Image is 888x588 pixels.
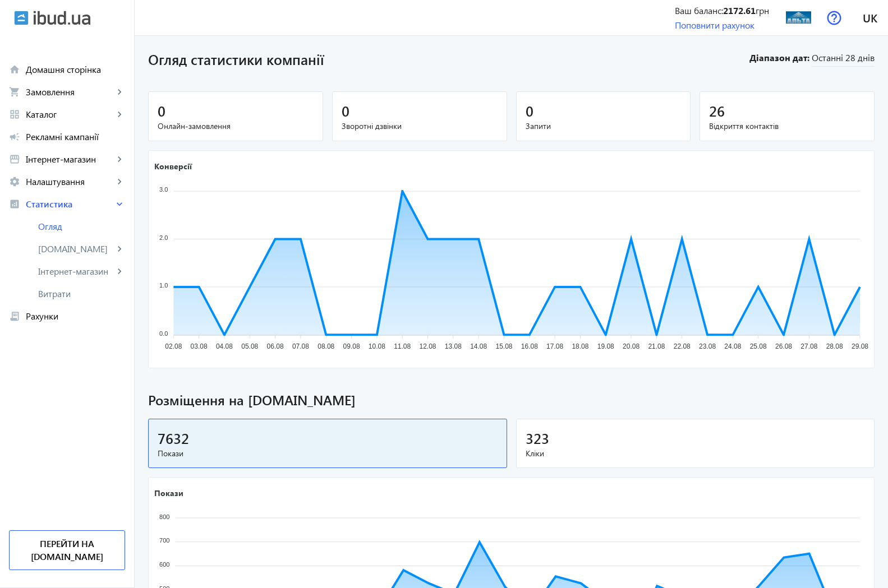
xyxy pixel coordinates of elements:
a: Поповнити рахунок [675,19,754,31]
mat-icon: home [9,64,20,75]
span: Статистика [26,198,114,210]
tspan: 23.08 [699,342,716,350]
span: Каталог [26,109,114,120]
tspan: 26.08 [775,342,792,350]
span: 0 [342,101,349,120]
tspan: 06.08 [267,342,284,350]
tspan: 800 [159,513,169,520]
span: Огляд [38,221,125,232]
span: 323 [526,429,549,447]
mat-icon: settings [9,176,20,187]
mat-icon: analytics [9,198,20,210]
h1: Огляд статистики компанії [148,49,748,69]
tspan: 28.08 [826,342,843,350]
span: 7632 [158,429,189,447]
mat-icon: keyboard_arrow_right [114,109,125,120]
div: Ваш баланс: грн [675,4,769,17]
tspan: 09.08 [343,342,360,350]
tspan: 29.08 [852,342,868,350]
tspan: 15.08 [495,342,512,350]
tspan: 2.0 [159,234,168,240]
span: Інтернет-магазин [38,266,114,277]
tspan: 02.08 [165,342,182,350]
span: Останні 28 днів [812,52,875,67]
tspan: 18.08 [572,342,588,350]
span: uk [863,11,877,25]
tspan: 14.08 [470,342,487,350]
mat-icon: keyboard_arrow_right [114,266,125,277]
span: Домашня сторінка [26,64,125,75]
tspan: 17.08 [546,342,563,350]
span: Витрати [38,288,125,299]
mat-icon: shopping_cart [9,86,20,98]
tspan: 05.08 [241,342,258,350]
mat-icon: keyboard_arrow_right [114,198,125,210]
tspan: 10.08 [369,342,385,350]
span: [DOMAIN_NAME] [38,243,114,254]
tspan: 3.0 [159,186,168,193]
mat-icon: receipt_long [9,311,20,322]
mat-icon: grid_view [9,109,20,120]
text: Покази [154,488,183,498]
tspan: 21.08 [648,342,665,350]
span: Покази [158,448,498,459]
tspan: 11.08 [394,342,411,350]
mat-icon: keyboard_arrow_right [114,154,125,165]
b: 2172.61 [723,4,756,16]
mat-icon: storefront [9,154,20,165]
mat-icon: campaign [9,131,20,142]
img: ibud.svg [14,11,29,25]
span: Запити [526,121,682,132]
span: 26 [709,101,725,120]
span: 0 [158,101,165,120]
span: Рахунки [26,311,125,322]
tspan: 600 [159,561,169,568]
tspan: 27.08 [800,342,817,350]
img: ibud_text.svg [34,11,90,25]
span: Зворотні дзвінки [342,121,498,132]
tspan: 20.08 [623,342,639,350]
span: 0 [526,101,533,120]
tspan: 13.08 [445,342,462,350]
tspan: 25.08 [750,342,767,350]
span: Кліки [526,448,866,459]
img: help.svg [827,11,841,25]
tspan: 24.08 [724,342,741,350]
mat-icon: keyboard_arrow_right [114,176,125,187]
tspan: 03.08 [191,342,208,350]
tspan: 0.0 [159,330,168,336]
mat-icon: keyboard_arrow_right [114,86,125,98]
span: Онлайн-замовлення [158,121,314,132]
span: Налаштування [26,176,114,187]
tspan: 07.08 [292,342,309,350]
a: Перейти на [DOMAIN_NAME] [9,530,125,570]
tspan: 1.0 [159,282,168,289]
tspan: 04.08 [216,342,233,350]
tspan: 19.08 [597,342,614,350]
tspan: 16.08 [521,342,538,350]
span: Розміщення на [DOMAIN_NAME] [148,391,875,410]
mat-icon: keyboard_arrow_right [114,243,125,254]
tspan: 08.08 [318,342,334,350]
tspan: 700 [159,538,169,544]
text: Конверсії [154,160,192,171]
span: Відкриття контактів [709,121,865,132]
span: Рекламні кампанії [26,131,125,142]
b: Діапазон дат: [748,52,809,64]
img: 30096267ab8a016071949415137317-1284282106.jpg [786,5,811,30]
span: Замовлення [26,86,114,98]
tspan: 22.08 [674,342,691,350]
span: Інтернет-магазин [26,154,114,165]
tspan: 12.08 [420,342,436,350]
